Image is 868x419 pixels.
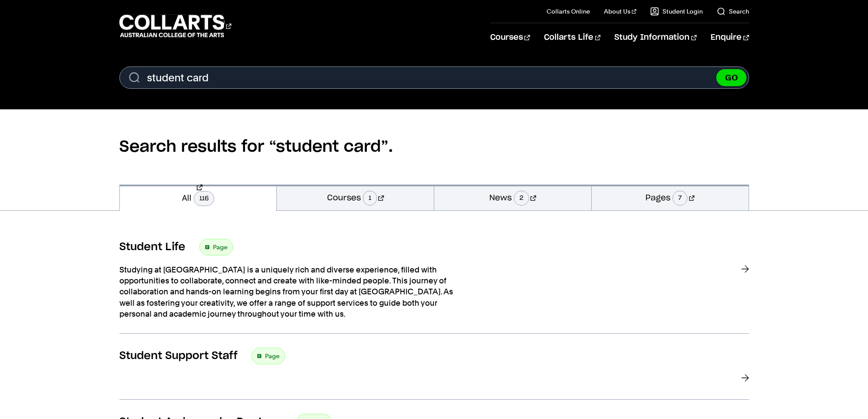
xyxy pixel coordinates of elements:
[120,185,277,211] a: All116
[716,69,746,86] button: GO
[490,23,530,52] a: Courses
[119,241,185,254] h3: Student Life
[119,348,749,400] a: Student Support Staff Page
[119,14,231,38] div: Go to homepage
[711,23,749,52] a: Enquire
[717,7,749,16] a: Search
[194,191,214,206] span: 116
[604,7,636,16] a: About Us
[544,23,600,52] a: Collarts Life
[614,23,697,52] a: Study Information
[119,264,469,319] p: Studying at [GEOGRAPHIC_DATA] is a uniquely rich and diverse experience, filled with opportunitie...
[119,66,749,89] form: Search
[592,185,749,210] a: Pages7
[119,66,749,89] input: Enter Search Term
[277,185,434,210] a: Courses1
[434,185,591,210] a: News2
[119,239,749,334] a: Student Life Page Studying at [GEOGRAPHIC_DATA] is a uniquely rich and diverse experience, filled...
[673,191,687,206] span: 7
[119,349,237,363] h3: Student Support Staff
[514,191,529,206] span: 2
[547,7,590,16] a: Collarts Online
[650,7,703,16] a: Student Login
[265,350,279,362] span: Page
[213,241,227,253] span: Page
[119,109,749,185] h2: Search results for “student card”.
[363,191,377,206] span: 1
